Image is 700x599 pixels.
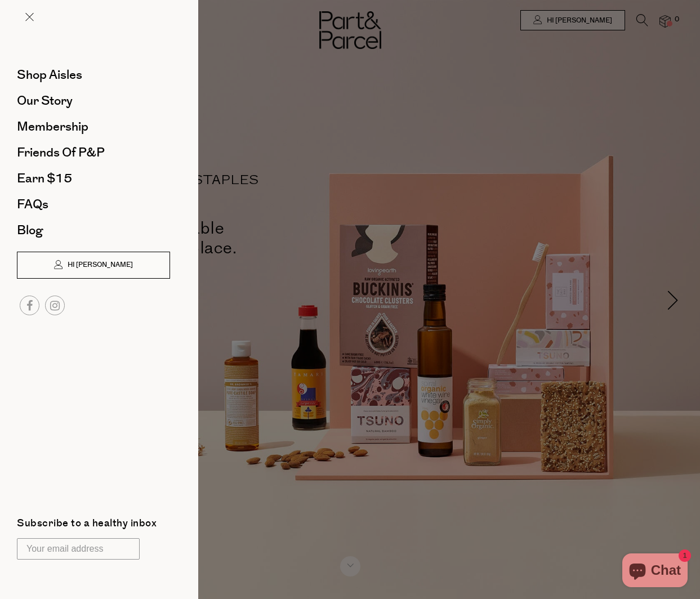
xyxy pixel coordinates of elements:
[17,198,170,211] a: FAQs
[17,146,170,159] a: Friends of P&P
[17,538,140,560] input: Your email address
[17,518,157,533] label: Subscribe to a healthy inbox
[17,95,170,107] a: Our Story
[17,172,170,185] a: Earn $15
[17,66,82,84] span: Shop Aisles
[17,252,170,279] a: Hi [PERSON_NAME]
[619,553,691,590] inbox-online-store-chat: Shopify online store chat
[17,69,170,81] a: Shop Aisles
[17,144,105,162] span: Friends of P&P
[17,169,72,187] span: Earn $15
[17,120,170,133] a: Membership
[65,260,133,270] span: Hi [PERSON_NAME]
[17,92,73,110] span: Our Story
[17,221,43,239] span: Blog
[17,118,88,136] span: Membership
[17,195,48,213] span: FAQs
[17,224,170,236] a: Blog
